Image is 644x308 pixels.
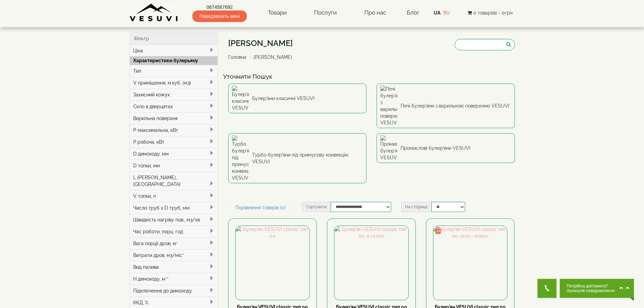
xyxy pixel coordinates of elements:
[228,84,366,113] a: Булер'яни класичні VESUVI Булер'яни класичні VESUVI
[130,45,218,56] div: Ціна
[130,237,218,249] div: Вага порції дров, кг
[192,10,247,22] span: Передзвоніть мені
[130,214,218,226] div: Швидкість нагріву пов., м3/хв
[377,84,515,128] a: Печі булер'яни з варильною поверхнею VESUVI Печі булер'яни з варильною поверхнею VESUVI
[223,73,520,80] h4: Уточнити Пошук
[130,261,218,273] div: Вид палива
[130,65,218,77] div: Тип
[228,39,297,48] h1: [PERSON_NAME]
[130,190,218,202] div: V топки, л
[358,5,393,21] a: Про нас
[130,273,218,285] div: H димоходу, м**
[538,279,556,298] button: Get Call button
[377,133,515,163] a: Промислові булер'яни VESUVI Промислові булер'яни VESUVI
[261,5,293,21] a: Товари
[130,77,218,89] div: V приміщення, м.куб. (м3)
[473,10,512,16] span: 0 товар(ів) - 0грн
[407,9,420,16] a: Блог
[130,32,218,45] div: Фільтр
[228,54,246,60] a: Головна
[130,171,218,190] div: L [PERSON_NAME], [GEOGRAPHIC_DATA]
[232,86,249,111] img: Булер'яни класичні VESUVI
[433,226,507,300] img: Булер'ян VESUVI classic тип 00 скло + кожух
[129,3,178,22] img: Завод VESUVI
[435,227,442,234] img: gift
[228,133,366,183] a: Турбо булер'яни під примусову конвекцію VESUVI Турбо булер'яни під примусову конвекцію VESUVI
[466,9,515,17] button: 0 товар(ів) - 0грн
[434,10,440,16] a: UA
[567,284,616,288] span: Потрібна допомога?
[130,226,218,237] div: Час роботи, порц. год
[236,226,309,300] img: Булер'ян VESUVI classic тип 00
[192,4,247,10] a: 0674567692
[130,160,218,171] div: D топки, мм
[130,100,218,112] div: Скло в дверцятах
[130,56,218,65] div: Характеристики булерьяну
[248,54,292,61] li: [PERSON_NAME]
[307,5,343,21] a: Послуги
[401,202,431,212] label: На сторінці:
[130,89,218,100] div: Захисний кожух
[302,202,331,212] label: Сортувати:
[228,202,293,213] a: Порівняння товарів (0)
[130,148,218,160] div: D димоходу, мм
[130,124,218,136] div: P максимальна, кВт
[130,202,218,214] div: Число труб x D труб, мм
[130,285,218,297] div: Підключення до димоходу
[380,135,397,161] img: Промислові булер'яни VESUVI
[130,249,218,261] div: Витрати дров, м3/міс*
[232,135,249,181] img: Турбо булер'яни під примусову конвекцію VESUVI
[334,226,408,300] img: Булер'ян VESUVI classic тип 00 зі склом
[130,112,218,124] div: Варильна поверхня
[560,279,634,298] button: Chat button
[443,10,450,16] a: RU
[380,86,397,126] img: Печі булер'яни з варильною поверхнею VESUVI
[567,288,616,293] span: Залиште повідомлення
[130,136,218,148] div: P робоча, кВт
